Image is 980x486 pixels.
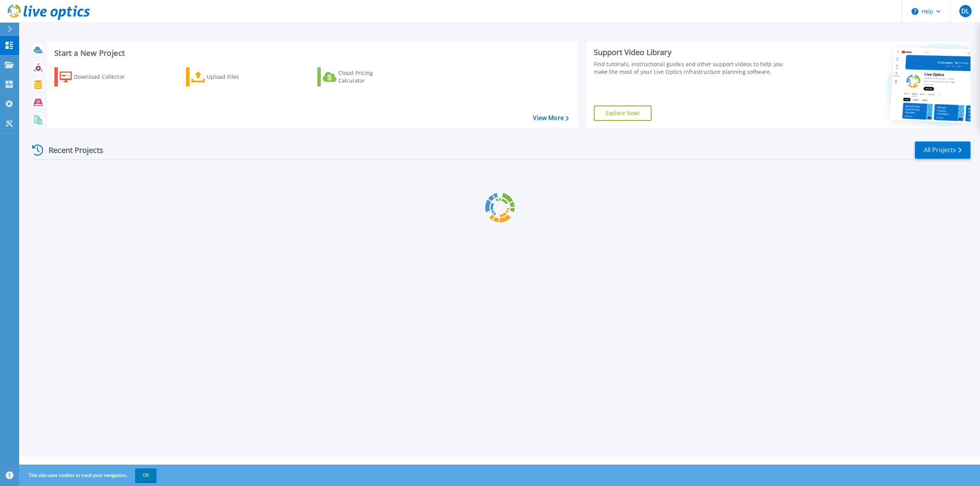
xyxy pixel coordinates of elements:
a: Upload Files [186,67,271,86]
a: All Projects [915,141,970,159]
div: Find tutorials, instructional guides and other support videos to help you make the most of your L... [594,60,792,76]
div: Cloud Pricing Calculator [338,69,400,85]
span: DL [961,8,969,14]
button: OK [135,468,157,482]
span: This site uses cookies to track your navigation. [21,468,157,482]
a: Cloud Pricing Calculator [317,67,403,86]
div: Support Video Library [594,47,792,57]
a: Download Collector [54,67,140,86]
h3: Start a New Project [54,49,568,57]
div: Upload Files [207,69,268,85]
a: View More [533,114,568,122]
div: Recent Projects [29,141,114,159]
div: Download Collector [74,69,135,85]
a: Explore Now! [594,106,652,121]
